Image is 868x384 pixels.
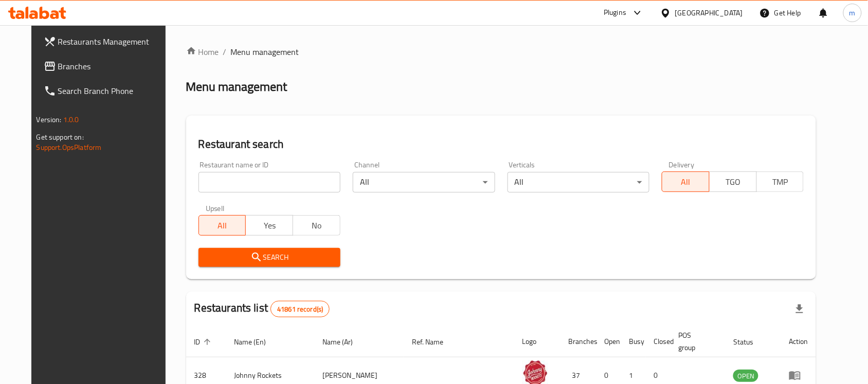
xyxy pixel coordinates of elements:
a: Support.OpsPlatform [37,141,102,154]
nav: breadcrumb [186,46,817,58]
th: Branches [560,326,596,357]
span: Search Branch Phone [58,85,168,97]
div: Plugins [604,7,626,19]
div: All [508,172,649,193]
button: No [293,215,340,236]
span: ID [194,336,214,348]
div: [GEOGRAPHIC_DATA] [675,7,743,18]
span: TGO [714,175,753,189]
th: Open [596,326,621,357]
button: Yes [245,215,293,236]
label: Upsell [206,205,225,212]
span: No [297,218,336,233]
span: Ref. Name [412,336,457,348]
input: Search for restaurant name or ID.. [198,172,340,193]
label: Delivery [669,161,695,168]
th: Action [781,326,816,357]
li: / [223,46,227,58]
span: POS group [679,329,713,354]
button: All [198,215,246,236]
div: Export file [787,297,812,321]
th: Closed [646,326,671,357]
a: Home [186,46,219,58]
span: 1.0.0 [63,113,79,126]
a: Branches [35,54,176,79]
span: Menu management [231,46,299,58]
div: OPEN [733,370,758,382]
span: Yes [250,218,289,233]
span: Version: [37,113,62,126]
th: Logo [514,326,560,357]
span: Restaurants Management [58,35,168,48]
span: Name (En) [234,336,280,348]
button: TGO [709,171,757,192]
button: TMP [756,171,804,192]
h2: Restaurant search [198,137,804,152]
span: OPEN [733,370,758,382]
button: Search [198,248,340,267]
a: Search Branch Phone [35,79,176,103]
span: Branches [58,60,168,72]
span: All [203,218,242,233]
span: All [666,175,706,189]
button: All [662,171,710,192]
h2: Restaurants list [194,300,330,317]
span: TMP [761,175,800,189]
a: Restaurants Management [35,29,176,54]
div: Menu [789,369,808,381]
div: All [353,172,495,193]
span: 41861 record(s) [271,304,329,314]
span: Name (Ar) [322,336,366,348]
span: Get support on: [37,130,84,144]
span: m [849,7,856,18]
div: Total records count [270,301,330,317]
h2: Menu management [186,79,287,95]
span: Status [733,336,767,348]
th: Busy [621,326,646,357]
span: Search [207,251,332,264]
